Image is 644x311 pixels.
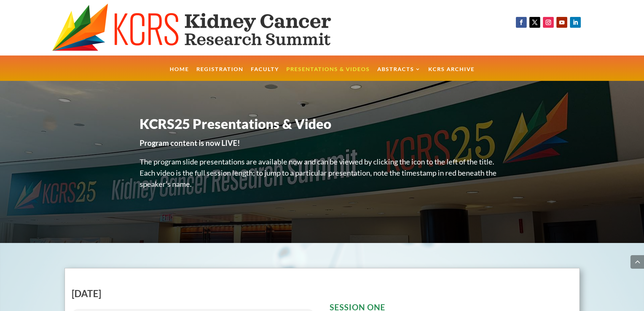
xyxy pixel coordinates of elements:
[196,67,243,81] a: Registration
[140,116,331,132] span: KCRS25 Presentations & Video
[140,138,240,148] strong: Program content is now LIVE!
[52,3,365,52] img: KCRS generic logo wide
[170,67,189,81] a: Home
[377,67,421,81] a: Abstracts
[286,67,370,81] a: Presentations & Videos
[140,156,505,197] p: The program slide presentations are available now and can be viewed by clicking the icon to the l...
[72,289,315,302] h2: [DATE]
[570,17,581,28] a: Follow on LinkedIn
[428,67,475,81] a: KCRS Archive
[251,67,279,81] a: Faculty
[529,17,540,28] a: Follow on X
[556,17,567,28] a: Follow on Youtube
[543,17,554,28] a: Follow on Instagram
[516,17,527,28] a: Follow on Facebook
